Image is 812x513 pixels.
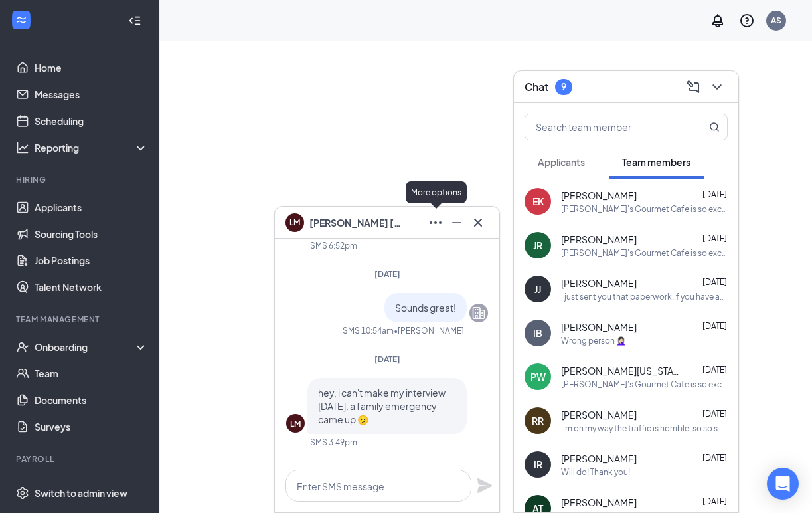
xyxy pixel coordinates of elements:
svg: MagnifyingGlass [709,122,720,132]
svg: WorkstreamLogo [15,13,28,27]
div: Team Management [16,314,145,325]
span: hey, i can't make my interview [DATE]. a family emergency came up 🫤 [318,387,446,425]
div: Open Intercom Messenger [767,468,799,500]
span: [DATE] [702,233,727,243]
div: [PERSON_NAME]'s Gourmet Cafe is so excited for you to join our team! Do you know anyone else who ... [561,379,728,390]
svg: Notifications [710,13,726,29]
span: [DATE] [374,269,400,279]
div: Payroll [16,453,145,464]
span: Team members [622,156,690,168]
a: Scheduling [35,108,148,134]
svg: Plane [477,478,493,494]
h3: Chat [525,80,548,94]
svg: ChevronDown [709,79,725,95]
span: [PERSON_NAME] [561,452,637,465]
svg: Collapse [128,14,141,27]
div: IR [534,458,542,471]
div: Switch to admin view [35,486,127,500]
div: IB [533,326,542,340]
a: Home [35,54,148,81]
span: [PERSON_NAME][US_STATE] [561,364,681,377]
div: AS [771,15,781,26]
svg: Settings [16,486,29,500]
div: PW [530,370,546,383]
a: Surveys [35,413,148,440]
svg: Ellipses [428,215,444,231]
button: ComposeMessage [683,76,704,98]
svg: Company [471,305,487,321]
input: Search team member [525,114,683,140]
div: Wrong person 🤦🏻‍♀️ [561,335,626,346]
span: [DATE] [702,189,727,199]
a: Messages [35,81,148,108]
button: Ellipses [425,212,446,233]
div: JR [533,239,542,252]
a: Sourcing Tools [35,221,148,247]
span: [PERSON_NAME] [561,320,637,334]
span: [DATE] [702,277,727,287]
div: Onboarding [35,340,137,354]
span: [PERSON_NAME] [561,276,637,290]
span: [DATE] [702,365,727,375]
svg: UserCheck [16,340,29,354]
a: Job Postings [35,247,148,274]
span: [PERSON_NAME] [561,189,637,202]
div: Reporting [35,141,149,154]
span: [DATE] [374,354,400,364]
div: EK [532,195,544,208]
svg: ComposeMessage [685,79,701,95]
div: SMS 3:49pm [310,437,357,448]
span: [PERSON_NAME] [PERSON_NAME] [309,215,402,230]
div: I just sent you that paperwork.If you have any questions before [DATE] feel free to text me at [P... [561,291,728,302]
button: ChevronDown [706,76,728,98]
div: More options [406,181,467,203]
span: [DATE] [702,321,727,331]
div: [PERSON_NAME]'s Gourmet Cafe is so excited for you to join our team! Do you know anyone else who ... [561,247,728,258]
button: Minimize [446,212,467,233]
button: Cross [467,212,489,233]
span: Applicants [538,156,585,168]
span: Sounds great! [395,302,456,314]
span: [PERSON_NAME] [561,496,637,509]
div: [PERSON_NAME]'s Gourmet Cafe is so excited for you to join our team! Do you know anyone else who ... [561,203,728,215]
div: JJ [534,282,541,296]
div: I'm on my way the traffic is horrible, so so sorry!! [561,423,728,434]
a: Talent Network [35,274,148,300]
div: RR [532,414,544,427]
span: [PERSON_NAME] [561,408,637,421]
svg: Cross [470,215,486,231]
div: Will do! Thank you! [561,466,630,478]
div: SMS 10:54am [343,325,394,336]
div: SMS 6:52pm [310,240,357,251]
span: [DATE] [702,453,727,462]
svg: Minimize [449,215,465,231]
span: • [PERSON_NAME] [394,325,464,336]
span: [DATE] [702,496,727,506]
div: LM [290,418,301,429]
div: Hiring [16,174,145,185]
a: Applicants [35,194,148,221]
svg: Analysis [16,141,29,154]
svg: QuestionInfo [739,13,755,29]
div: 9 [561,81,566,92]
a: Team [35,360,148,387]
a: Documents [35,387,148,413]
span: [PERSON_NAME] [561,233,637,246]
span: [DATE] [702,409,727,419]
